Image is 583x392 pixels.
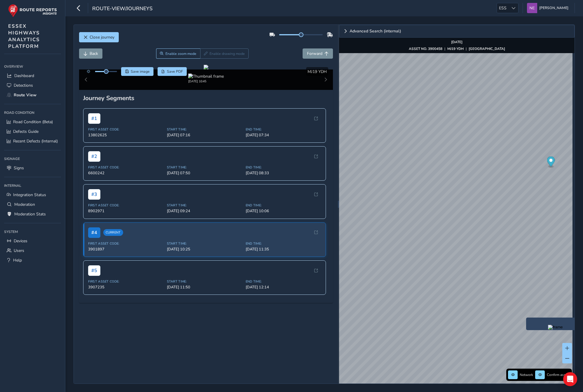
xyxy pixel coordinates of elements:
[14,238,27,244] span: Devices
[88,227,100,238] span: # 4
[88,189,100,200] span: # 3
[447,46,464,51] strong: MJ19 YDH
[88,285,163,290] span: 3907235
[13,257,22,263] span: Help
[14,211,46,217] span: Moderation Stats
[14,73,34,79] span: Dashboard
[350,29,401,33] span: Advanced Search (internal)
[13,138,58,144] span: Recent Defects (Internal)
[167,127,242,132] span: Start Time:
[4,136,61,146] a: Recent Defects (Internal)
[4,90,61,100] a: Route View
[88,127,163,132] span: First Asset Code:
[79,48,102,59] button: Back
[13,119,53,125] span: Road Condition (Beta)
[14,248,24,253] span: Users
[4,200,61,209] a: Moderation
[246,170,321,176] span: [DATE] 08:33
[8,23,40,50] span: ESSEX HIGHWAYS ANALYTICS PLATFORM
[4,163,61,173] a: Signs
[528,325,583,329] button: Preview frame
[339,25,575,38] a: Expand
[88,170,163,176] span: 6600242
[246,133,321,138] span: [DATE] 07:34
[246,208,321,214] span: [DATE] 10:06
[103,229,123,236] span: Current
[14,92,36,98] span: Route View
[88,113,100,124] span: # 1
[79,32,119,42] button: Close journey
[88,133,163,138] span: 13802625
[188,74,224,79] img: Thumbnail frame
[4,181,61,190] div: Internal
[4,246,61,255] a: Users
[88,208,163,214] span: 8902971
[188,79,224,83] div: [DATE] 10:45
[90,51,98,56] span: Back
[4,209,61,219] a: Moderation Stats
[14,165,24,171] span: Signs
[4,62,61,71] div: Overview
[167,165,242,170] span: Start Time:
[90,34,114,40] span: Close journey
[4,190,61,200] a: Integration Status
[520,372,533,377] span: Network
[165,51,196,56] span: Enable zoom mode
[88,265,100,276] span: # 5
[4,236,61,246] a: Devices
[88,241,163,246] span: First Asset Code:
[547,372,570,377] span: Confirm assets
[246,247,321,252] span: [DATE] 11:35
[167,279,242,284] span: Start Time:
[4,117,61,127] a: Road Condition (Beta)
[563,372,577,386] div: Open Intercom Messenger
[527,3,570,13] button: [PERSON_NAME]
[8,4,57,17] img: rr logo
[497,3,509,13] span: ESS
[167,285,242,290] span: [DATE] 11:50
[4,108,61,117] div: Road Condition
[246,279,321,284] span: End Time:
[14,202,35,207] span: Moderation
[167,241,242,246] span: Start Time:
[167,133,242,138] span: [DATE] 07:16
[308,69,327,74] span: MJ19 YDH
[158,67,187,76] button: PDF
[4,71,61,81] a: Dashboard
[167,247,242,252] span: [DATE] 10:25
[539,3,568,13] span: [PERSON_NAME]
[303,48,333,59] button: Forward
[167,170,242,176] span: [DATE] 07:50
[14,83,33,88] span: Detections
[88,279,163,284] span: First Asset Code:
[88,203,163,208] span: First Asset Code:
[92,5,153,13] span: route-view/journeys
[121,67,153,76] button: Save
[167,208,242,214] span: [DATE] 09:24
[409,46,505,51] div: | |
[4,154,61,163] div: Signage
[548,325,563,330] img: frame
[88,165,163,170] span: First Asset Code:
[167,69,183,74] span: Save PDF
[469,46,505,51] strong: [GEOGRAPHIC_DATA]
[246,165,321,170] span: End Time:
[4,127,61,136] a: Defects Guide
[246,127,321,132] span: End Time:
[409,46,442,51] strong: ASSET NO. 3900458
[451,40,462,44] strong: [DATE]
[246,241,321,246] span: End Time:
[167,203,242,208] span: Start Time:
[13,129,39,134] span: Defects Guide
[88,151,100,162] span: # 2
[547,156,555,168] div: Map marker
[4,255,61,265] a: Help
[83,94,329,102] div: Journey Segments
[246,285,321,290] span: [DATE] 12:14
[156,48,200,59] button: Zoom
[527,3,537,13] img: diamond-layout
[307,51,322,56] span: Forward
[4,227,61,236] div: System
[246,203,321,208] span: End Time:
[88,247,163,252] span: 3901897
